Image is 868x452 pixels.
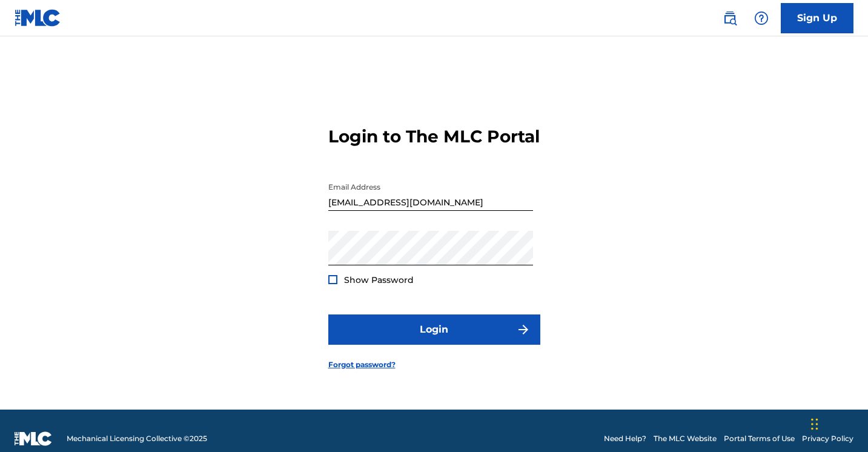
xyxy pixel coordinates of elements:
img: f7272a7cc735f4ea7f67.svg [516,322,531,337]
iframe: Chat Widget [807,394,868,452]
div: Drag [811,406,818,442]
img: logo [15,431,52,446]
img: search [723,11,737,25]
span: Show Password [344,274,414,285]
a: Forgot password? [328,359,396,370]
a: Sign Up [781,3,853,33]
img: help [754,11,769,25]
a: Public Search [718,6,742,30]
a: The MLC Website [654,433,717,444]
img: MLC Logo [15,9,61,27]
a: Privacy Policy [802,433,853,444]
a: Need Help? [604,433,646,444]
h3: Login to The MLC Portal [328,126,540,147]
div: Help [749,6,774,30]
button: Login [328,314,540,345]
a: Portal Terms of Use [724,433,795,444]
span: Mechanical Licensing Collective © 2025 [67,433,207,444]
